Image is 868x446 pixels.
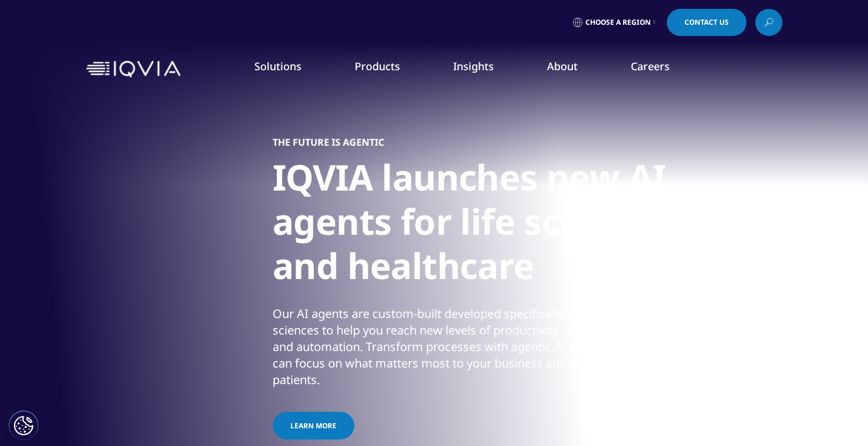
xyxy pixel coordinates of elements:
[185,41,782,97] nav: Primary
[273,412,354,440] a: Learn more
[9,411,38,440] button: Paramètres des cookies
[254,59,302,73] a: Solutions
[355,59,400,73] a: Products
[453,59,494,73] a: Insights
[547,59,578,73] a: About
[631,59,670,73] a: Careers
[684,19,729,26] span: Contact Us
[290,421,336,431] span: Learn more
[667,9,746,36] a: Contact Us
[273,136,384,148] h5: THE FUTURE IS AGENTIC
[585,18,651,27] span: Choose a Region
[273,306,618,388] div: Our AI agents are custom-built developed specifically for life sciences to help you reach new lev...
[273,155,715,295] h1: IQVIA launches new AI agents for life sciences and healthcare
[86,61,181,78] img: IQVIA Healthcare Information Technology and Pharma Clinical Research Company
